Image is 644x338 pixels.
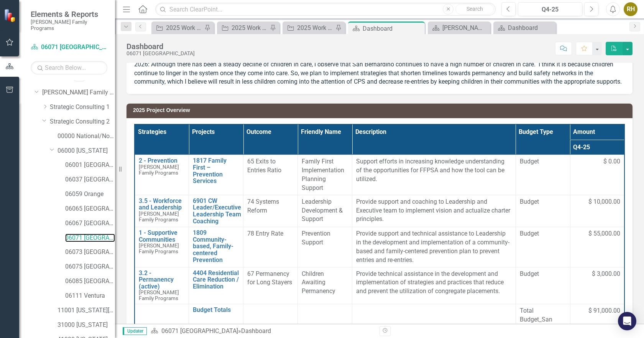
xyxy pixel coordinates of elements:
a: Strategic Consulting 1 [50,103,115,112]
span: 74 Systems Reform [247,198,279,214]
p: Support efforts in increasing knowledge understanding of the opportunities for FFPSA and how the ... [356,157,512,184]
td: Double-Click to Edit [352,195,516,227]
input: Search Below... [31,61,107,74]
p: Provide support and technical assistance to Leadership in the development and implementation of a... [356,229,512,264]
div: » [151,327,374,336]
a: 06059 Orange [65,190,115,199]
td: Double-Click to Edit Right Click for Context Menu [135,155,189,195]
span: $ 10,000.00 [588,198,620,206]
img: ClearPoint Strategy [4,8,17,22]
a: 06071 [GEOGRAPHIC_DATA] [31,43,107,52]
a: 06073 [GEOGRAPHIC_DATA] [65,248,115,257]
span: [PERSON_NAME] Family Programs [139,242,179,254]
a: 06067 [GEOGRAPHIC_DATA] [65,219,115,228]
td: Double-Click to Edit Right Click for Context Menu [189,227,243,267]
span: $ 91,000.00 [588,307,620,315]
button: Q4-25 [518,2,582,16]
a: 2025 Work Plan/QPR [219,23,268,33]
td: Double-Click to Edit Right Click for Context Menu [189,304,243,335]
a: 06000 [US_STATE] [58,147,115,155]
a: 06001 [GEOGRAPHIC_DATA] [65,161,115,170]
button: Search [455,4,494,15]
a: 1809 Community-based, Family-centered Prevention [193,229,239,263]
span: $ 3,000.00 [592,270,620,279]
span: 78 Entry Rate [247,230,283,237]
a: Strategic Consulting 2 [50,117,115,126]
a: 2 - Prevention [139,157,185,164]
td: Double-Click to Edit [352,155,516,195]
span: Total Budget_San Bernardino [520,307,566,333]
a: [PERSON_NAME] Overview [430,23,488,33]
td: Double-Click to Edit [352,227,516,267]
div: Dashboard [508,23,554,33]
span: $ 55,000.00 [588,229,620,238]
a: 06065 [GEOGRAPHIC_DATA] [65,204,115,213]
td: Double-Click to Edit Right Click for Context Menu [189,267,243,304]
a: 1 - Supportive Communities [139,229,185,243]
td: Double-Click to Edit [570,155,624,195]
td: Double-Click to Edit [243,227,298,267]
td: Double-Click to Edit [570,195,624,227]
div: 2025 Work Plan/QPR [232,23,268,33]
td: Double-Click to Edit Right Click for Context Menu [189,155,243,195]
div: Dashboard [241,327,271,335]
span: Elements & Reports [31,10,107,19]
p: Provide support and coaching to Leadership and Executive team to implement vision and actualize c... [356,198,512,224]
td: Double-Click to Edit [298,267,352,304]
td: Double-Click to Edit [298,304,352,335]
span: Family First Implementation Planning Support [302,158,344,191]
span: Leadership Development & Support [302,198,343,223]
span: Search [467,6,483,12]
td: Double-Click to Edit [243,195,298,227]
span: Budget [520,157,566,166]
span: [PERSON_NAME] Family Programs [139,164,179,176]
a: 6901 CW Leader/Executive Leadership Team Coaching [193,198,241,224]
h3: 2025 Project Overview [133,107,629,113]
span: 65 Exits to Entries Ratio [247,158,281,174]
span: [PERSON_NAME] Family Programs [139,211,179,223]
td: Double-Click to Edit [298,155,352,195]
div: Q4-25 [521,5,580,14]
td: Double-Click to Edit [570,267,624,304]
div: 2025 Work Plan/QPR [166,23,202,33]
a: Budget Totals [193,307,239,313]
button: RH [624,2,637,16]
span: Budget [520,229,566,238]
a: 06037 [GEOGRAPHIC_DATA] [65,175,115,184]
td: Double-Click to Edit Right Click for Context Menu [135,227,189,267]
td: Double-Click to Edit [298,195,352,227]
td: Double-Click to Edit [243,267,298,304]
a: 1817 Family First – Prevention Services [193,157,239,184]
a: 06071 [GEOGRAPHIC_DATA] [65,234,115,242]
a: 2025 Work Plan/QPR [284,23,333,33]
span: 67 Permanency for Long Stayers [247,270,292,286]
span: Budget [520,198,566,206]
td: Double-Click to Edit [243,155,298,195]
a: 31000 [US_STATE] [58,321,115,330]
div: Dashboard [127,42,195,51]
span: Updater [123,327,147,335]
td: Double-Click to Edit [352,267,516,304]
span: Children Awaiting Permanency [302,270,335,295]
a: 00000 National/No Jurisdiction (SC2) [58,132,115,141]
small: [PERSON_NAME] Family Programs [31,19,107,31]
span: [PERSON_NAME] Family Programs [139,289,179,301]
span: Prevention Support [302,230,330,246]
a: [PERSON_NAME] Family Programs [42,88,115,97]
a: 4404 Residential Care Reduction / Elimination [193,270,239,290]
div: 2025 Work Plan/QPR [297,23,333,33]
a: 06075 [GEOGRAPHIC_DATA] [65,262,115,271]
a: Dashboard [495,23,554,33]
a: 06085 [GEOGRAPHIC_DATA][PERSON_NAME] [65,277,115,286]
a: 06071 [GEOGRAPHIC_DATA] [161,327,238,335]
a: 3.5 - Workforce and Leadership [139,198,185,211]
div: Dashboard [363,24,423,33]
td: Double-Click to Edit Right Click for Context Menu [135,267,189,304]
div: 06071 [GEOGRAPHIC_DATA] [127,51,195,56]
td: Double-Click to Edit [243,304,298,335]
span: $ 0.00 [603,157,620,166]
td: Double-Click to Edit Right Click for Context Menu [135,195,189,227]
input: Search ClearPoint... [155,3,496,16]
div: Open Intercom Messenger [618,312,636,330]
